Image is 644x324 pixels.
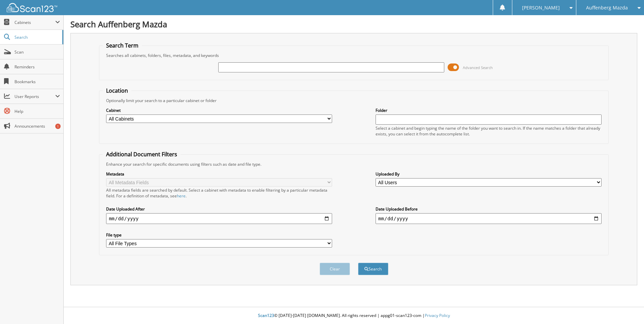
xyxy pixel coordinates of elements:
span: Search [14,34,59,40]
legend: Search Term [103,42,142,49]
span: Scan [14,49,60,55]
input: end [376,213,602,224]
span: Help [14,108,60,114]
label: Cabinet [106,107,332,113]
img: scan123-logo-white.svg [7,3,57,12]
legend: Location [103,87,131,94]
label: Metadata [106,171,332,177]
span: Announcements [14,123,60,129]
h1: Search Auffenberg Mazda [70,19,637,30]
span: User Reports [14,94,55,99]
div: All metadata fields are searched by default. Select a cabinet with metadata to enable filtering b... [106,187,332,199]
div: Select a cabinet and begin typing the name of the folder you want to search in. If the name match... [376,125,602,137]
span: Cabinets [14,20,55,25]
span: Scan123 [258,313,274,318]
button: Search [358,263,388,275]
div: Optionally limit your search to a particular cabinet or folder [103,98,605,103]
span: Bookmarks [14,79,60,85]
span: [PERSON_NAME] [522,6,560,10]
a: here [177,193,186,199]
label: Date Uploaded After [106,206,332,212]
label: Date Uploaded Before [376,206,602,212]
input: start [106,213,332,224]
label: Uploaded By [376,171,602,177]
label: Folder [376,107,602,113]
span: Advanced Search [463,65,493,70]
legend: Additional Document Filters [103,151,181,158]
div: 1 [55,124,61,129]
div: © [DATE]-[DATE] [DOMAIN_NAME]. All rights reserved | appg01-scan123-com | [64,307,644,324]
div: Enhance your search for specific documents using filters such as date and file type. [103,161,605,167]
label: File type [106,232,332,238]
div: Searches all cabinets, folders, files, metadata, and keywords [103,53,605,58]
button: Clear [320,263,350,275]
a: Privacy Policy [425,313,450,318]
span: Reminders [14,64,60,70]
span: Auffenberg Mazda [586,6,628,10]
